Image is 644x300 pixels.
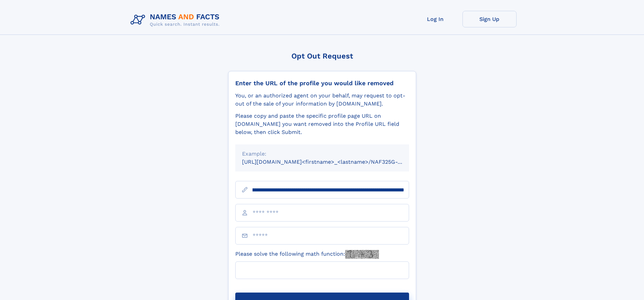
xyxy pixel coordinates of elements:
[228,52,416,60] div: Opt Out Request
[242,150,402,158] div: Example:
[235,79,409,87] div: Enter the URL of the profile you would like removed
[235,112,409,136] div: Please copy and paste the specific profile page URL on [DOMAIN_NAME] you want removed into the Pr...
[128,11,225,29] img: Logo Names and Facts
[242,159,422,165] small: [URL][DOMAIN_NAME]<firstname>_<lastname>/NAF325G-xxxxxxxx
[462,11,517,27] a: Sign Up
[235,92,409,108] div: You, or an authorized agent on your behalf, may request to opt-out of the sale of your informatio...
[235,250,379,259] label: Please solve the following math function:
[408,11,462,27] a: Log In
